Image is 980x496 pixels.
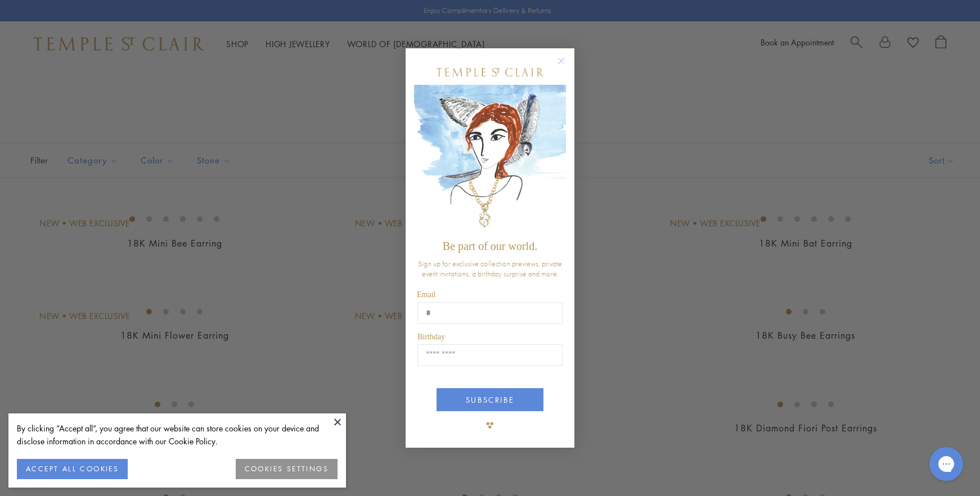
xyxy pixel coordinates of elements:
div: By clicking “Accept all”, you agree that our website can store cookies on your device and disclos... [17,422,338,448]
span: Be part of our world. [443,240,537,252]
input: Email [417,302,563,324]
button: Close dialog [560,60,574,74]
button: ACCEPT ALL COOKIES [17,459,128,479]
img: c4a9eb12-d91a-4d4a-8ee0-386386f4f338.jpeg [414,85,566,235]
span: Email [417,290,435,299]
img: TSC [479,414,501,436]
iframe: Gorgias live chat messenger [924,443,969,485]
button: COOKIES SETTINGS [236,459,338,479]
span: Birthday [417,333,445,341]
span: Sign up for exclusive collection previews, private event invitations, a birthday surprise and more. [418,258,562,279]
img: Temple St. Clair [437,68,543,76]
button: SUBSCRIBE [437,388,543,411]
